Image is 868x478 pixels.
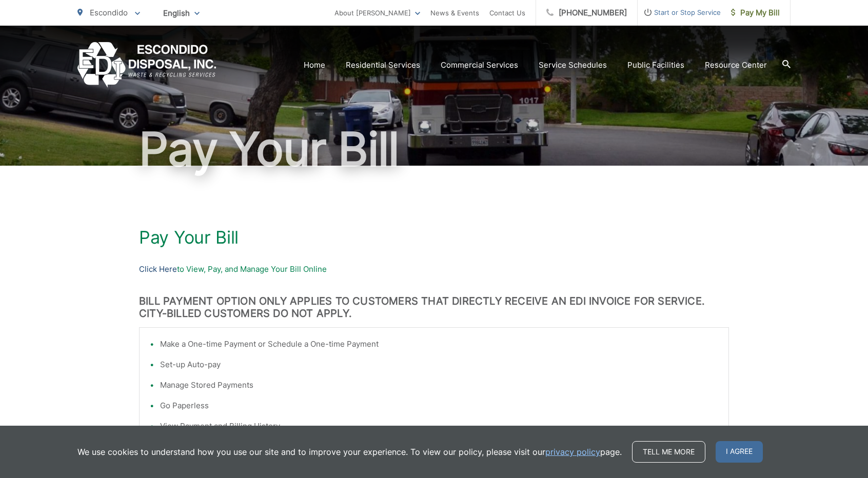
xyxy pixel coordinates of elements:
[160,379,718,391] li: Manage Stored Payments
[304,59,325,71] a: Home
[77,124,791,175] h1: Pay Your Bill
[139,263,177,275] a: Click Here
[77,42,216,88] a: EDCD logo. Return to the homepage.
[731,7,780,19] span: Pay My Bill
[160,420,718,432] li: View Payment and Billing History
[441,59,518,71] a: Commercial Services
[90,8,128,17] span: Escondido
[160,358,718,371] li: Set-up Auto-pay
[334,7,420,19] a: About [PERSON_NAME]
[160,338,718,350] li: Make a One-time Payment or Schedule a One-time Payment
[627,59,684,71] a: Public Facilities
[346,59,420,71] a: Residential Services
[139,263,729,275] p: to View, Pay, and Manage Your Bill Online
[430,7,479,19] a: News & Events
[77,446,622,458] p: We use cookies to understand how you use our site and to improve your experience. To view our pol...
[539,59,607,71] a: Service Schedules
[489,7,525,19] a: Contact Us
[155,4,207,22] span: English
[139,295,729,320] h3: BILL PAYMENT OPTION ONLY APPLIES TO CUSTOMERS THAT DIRECTLY RECEIVE AN EDI INVOICE FOR SERVICE. C...
[160,400,718,412] li: Go Paperless
[139,227,729,248] h1: Pay Your Bill
[545,446,600,458] a: privacy policy
[632,441,705,463] a: Tell me more
[705,59,767,71] a: Resource Center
